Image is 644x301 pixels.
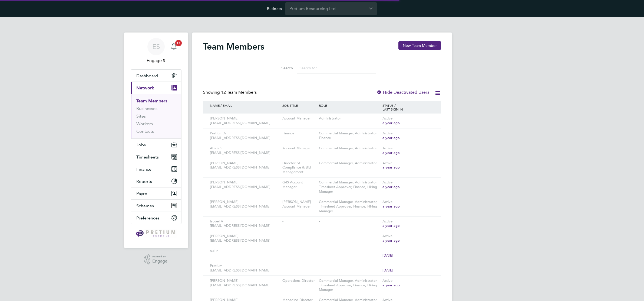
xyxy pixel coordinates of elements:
[382,150,400,155] span: a year ago
[281,246,317,256] div: -
[281,261,317,271] div: -
[382,238,400,243] span: a year ago
[131,94,181,138] div: Network
[136,98,167,103] a: Team Members
[136,106,157,111] a: Businesses
[131,38,181,64] a: ESEngage S
[136,215,160,221] span: Preferences
[381,231,436,246] div: Active
[169,38,179,55] a: 11
[144,254,167,265] a: Powered byEngage
[318,114,381,124] div: Administrator
[152,254,167,259] span: Powered by
[209,143,281,158] div: Abida S [EMAIL_ADDRESS][DOMAIN_NAME]
[209,177,281,192] div: [PERSON_NAME] [EMAIL_ADDRESS][DOMAIN_NAME]
[381,101,436,114] div: STATUS / LAST SIGN IN
[281,114,317,124] div: Account Manager
[381,143,436,158] div: Active
[131,151,181,163] button: Timesheets
[318,261,381,271] div: -
[382,204,400,209] span: a year ago
[382,121,400,125] span: a year ago
[209,114,281,128] div: [PERSON_NAME] [EMAIL_ADDRESS][DOMAIN_NAME]
[318,231,381,241] div: -
[318,158,381,168] div: Commercial Manager, Administrator
[175,40,182,46] span: 11
[318,128,381,143] div: Commercial Manager, Administrator, Finance
[203,41,264,52] h2: Team Members
[131,82,181,94] button: Network
[318,197,381,216] div: Commercial Manager, Administrator, Timesheet Approver, Finance, Hiring Manager
[135,229,177,238] img: pretium-logo-retina.png
[136,85,154,90] span: Network
[382,223,400,228] span: a year ago
[381,114,436,128] div: Active
[377,90,429,95] label: Hide Deactivated Users
[136,121,153,126] a: Workers
[281,158,317,177] div: Director of Compliance & Bid Management
[281,216,317,226] div: -
[382,268,393,273] span: [DATE]
[136,73,158,78] span: Dashboard
[152,259,167,264] span: Engage
[382,253,393,258] span: [DATE]
[318,101,381,110] div: ROLE
[131,175,181,187] button: Reports
[381,177,436,192] div: Active
[398,41,441,50] button: New Team Member
[381,276,436,290] div: Active
[209,216,281,231] div: Isobel A [EMAIL_ADDRESS][DOMAIN_NAME]
[281,197,317,212] div: [PERSON_NAME] Account Manager
[209,261,281,276] div: Pretium I [EMAIL_ADDRESS][DOMAIN_NAME]
[136,114,146,119] a: Sites
[318,276,381,295] div: Commercial Manager, Administrator, Timesheet Approver, Finance, Hiring Manager
[131,163,181,175] button: Finance
[381,128,436,143] div: Active
[318,177,381,197] div: Commercial Manager, Administrator, Timesheet Approver, Finance, Hiring Manager
[209,128,281,143] div: Pretium A [EMAIL_ADDRESS][DOMAIN_NAME]
[209,246,281,256] div: null r
[318,143,381,153] div: Commercial Manager, Administrator
[297,63,376,73] input: Search for...
[131,139,181,151] button: Jobs
[136,191,150,196] span: Payroll
[203,90,258,95] div: Showing
[152,43,160,50] span: ES
[382,185,400,189] span: a year ago
[281,276,317,286] div: Operations Director
[281,231,317,241] div: -
[381,216,436,231] div: Active
[131,70,181,82] a: Dashboard
[136,154,159,160] span: Timesheets
[124,33,188,248] nav: Main navigation
[131,229,181,238] a: Go to home page
[382,283,400,287] span: a year ago
[281,177,317,192] div: G4S Account Manager
[209,197,281,212] div: [PERSON_NAME] [EMAIL_ADDRESS][DOMAIN_NAME]
[318,216,381,226] div: -
[269,66,293,70] label: Search
[136,179,152,184] span: Reports
[281,101,317,110] div: JOB TITLE
[136,167,151,172] span: Finance
[281,143,317,153] div: Account Manager
[281,128,317,138] div: Finance
[131,57,181,64] span: Engage S
[136,203,154,208] span: Schemes
[131,212,181,224] button: Preferences
[221,90,257,95] span: 12 Team Members
[209,276,281,290] div: [PERSON_NAME] [EMAIL_ADDRESS][DOMAIN_NAME]
[381,197,436,212] div: Active
[382,135,400,140] span: a year ago
[136,142,146,147] span: Jobs
[209,231,281,246] div: [PERSON_NAME] [EMAIL_ADDRESS][DOMAIN_NAME]
[209,101,281,110] div: NAME / EMAIL
[131,200,181,212] button: Schemes
[382,165,400,170] span: a year ago
[209,158,281,173] div: [PERSON_NAME] [EMAIL_ADDRESS][DOMAIN_NAME]
[381,158,436,173] div: Active
[267,6,282,11] label: Business
[136,129,154,134] a: Contacts
[318,246,381,256] div: -
[131,187,181,199] button: Payroll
